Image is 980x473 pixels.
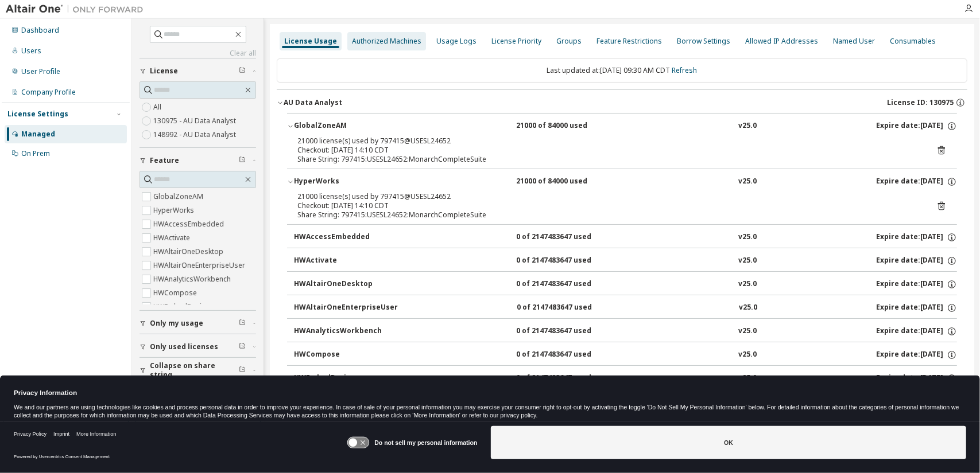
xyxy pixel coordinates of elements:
div: Share String: 797415:USESL24652:MonarchCompleteSuite [297,210,919,220]
span: Clear filter [239,366,246,375]
div: On Prem [21,149,50,158]
div: HWAltairOneDesktop [294,279,397,290]
div: Allowed IP Addresses [745,37,818,46]
span: Clear filter [239,156,246,165]
div: Expire date: [DATE] [876,256,957,266]
div: 0 of 2147483647 used [516,279,619,290]
button: HWActivate0 of 2147483647 usedv25.0Expire date:[DATE] [294,248,957,273]
button: Feature [140,148,256,173]
div: v25.0 [739,350,757,360]
button: AU Data AnalystLicense ID: 130975 [277,90,967,115]
div: 0 of 2147483647 used [516,373,619,384]
div: v25.0 [739,373,757,384]
div: v25.0 [739,279,757,290]
div: AU Data Analyst [284,98,342,107]
span: Feature [150,156,179,165]
div: HWAnalyticsWorkbench [294,326,397,337]
div: Share String: 797415:USESL24652:MonarchCompleteSuite [297,155,919,164]
span: Clear filter [239,342,246,351]
div: v25.0 [739,303,757,313]
button: Only my usage [140,311,256,336]
label: HyperWorks [153,204,196,217]
div: Expire date: [DATE] [876,326,957,337]
label: HWActivate [153,231,192,245]
div: HWAccessEmbedded [294,232,397,243]
div: 0 of 2147483647 used [517,303,620,313]
div: Expire date: [DATE] [876,303,957,313]
label: HWEmbedBasic [153,300,207,314]
button: Only used licenses [140,334,256,359]
button: GlobalZoneAM21000 of 84000 usedv25.0Expire date:[DATE] [287,114,957,139]
a: Refresh [672,65,698,75]
div: Expire date: [DATE] [876,279,957,290]
div: 0 of 2147483647 used [516,256,619,266]
span: Clear filter [239,67,246,76]
label: HWCompose [153,286,199,300]
div: 21000 of 84000 used [516,177,619,187]
div: License Priority [491,37,541,46]
div: Usage Logs [436,37,477,46]
div: v25.0 [739,326,757,337]
div: Expire date: [DATE] [876,177,957,187]
span: Only used licenses [150,342,218,351]
div: Expire date: [DATE] [876,373,957,384]
button: Collapse on share string [140,358,256,383]
div: License Settings [7,110,68,119]
div: Users [21,46,41,56]
div: Named User [833,37,875,46]
label: 148992 - AU Data Analyst [153,128,238,142]
span: Collapse on share string [150,361,239,380]
div: 0 of 2147483647 used [516,232,619,243]
div: Checkout: [DATE] 14:10 CDT [297,201,919,210]
div: Checkout: [DATE] 14:10 CDT [297,146,919,155]
span: Only my usage [150,319,203,328]
div: Borrow Settings [677,37,730,46]
button: HWAnalyticsWorkbench0 of 2147483647 usedv25.0Expire date:[DATE] [294,319,957,344]
div: v25.0 [739,177,757,187]
label: HWAltairOneDesktop [153,245,226,259]
label: 130975 - AU Data Analyst [153,114,238,128]
div: 21000 license(s) used by 797415@USESL24652 [297,136,919,146]
span: Clear filter [239,319,246,328]
div: Expire date: [DATE] [876,232,957,243]
button: HWCompose0 of 2147483647 usedv25.0Expire date:[DATE] [294,342,957,368]
div: 21000 of 84000 used [516,121,619,131]
span: License ID: 130975 [887,98,954,107]
label: HWAnalyticsWorkbench [153,272,233,286]
button: HyperWorks21000 of 84000 usedv25.0Expire date:[DATE] [287,169,957,194]
div: Managed [21,130,55,139]
div: Dashboard [21,26,59,35]
div: GlobalZoneAM [294,121,397,131]
img: Altair One [6,3,149,15]
a: Clear all [140,49,256,58]
button: HWEmbedBasic0 of 2147483647 usedv25.0Expire date:[DATE] [294,366,957,391]
div: Expire date: [DATE] [876,121,957,131]
button: HWAltairOneDesktop0 of 2147483647 usedv25.0Expire date:[DATE] [294,272,957,297]
div: Consumables [890,37,936,46]
button: License [140,58,256,84]
button: HWAltairOneEnterpriseUser0 of 2147483647 usedv25.0Expire date:[DATE] [294,295,957,320]
div: HyperWorks [294,177,397,187]
div: HWAltairOneEnterpriseUser [294,303,398,313]
div: HWActivate [294,256,397,266]
div: v25.0 [739,256,757,266]
div: Feature Restrictions [596,37,662,46]
span: License [150,67,178,76]
label: All [153,100,164,114]
label: HWAltairOneEnterpriseUser [153,259,247,272]
div: 21000 license(s) used by 797415@USESL24652 [297,192,919,201]
div: 0 of 2147483647 used [516,326,619,337]
div: HWCompose [294,350,397,360]
label: GlobalZoneAM [153,190,206,204]
div: 0 of 2147483647 used [516,350,619,360]
div: User Profile [21,67,60,76]
div: Last updated at: [DATE] 09:30 AM CDT [277,58,967,83]
div: Groups [556,37,582,46]
button: HWAccessEmbedded0 of 2147483647 usedv25.0Expire date:[DATE] [294,225,957,250]
div: Expire date: [DATE] [876,350,957,360]
div: Company Profile [21,88,76,97]
div: HWEmbedBasic [294,373,397,384]
div: v25.0 [739,232,757,243]
div: License Usage [284,37,337,46]
label: HWAccessEmbedded [153,217,226,231]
